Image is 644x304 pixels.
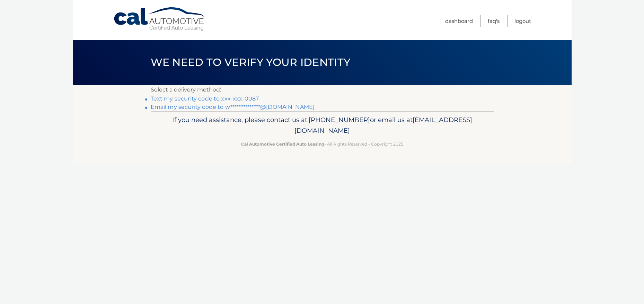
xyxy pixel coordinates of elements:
[151,56,351,69] span: We need to verify your identity
[155,114,489,137] p: If you need assistance, please contact us at: or email us at
[309,116,370,124] span: [PHONE_NUMBER]
[488,15,500,27] a: FAQ's
[113,7,207,32] a: Cal Automotive
[151,95,259,102] a: Text my security code to xxx-xxx-0087
[155,140,489,148] p: - All Rights Reserved - Copyright 2025
[151,85,494,95] p: Select a delivery method:
[241,141,324,147] strong: Cal Automotive Certified Auto Leasing
[514,15,531,27] a: Logout
[445,15,473,27] a: Dashboard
